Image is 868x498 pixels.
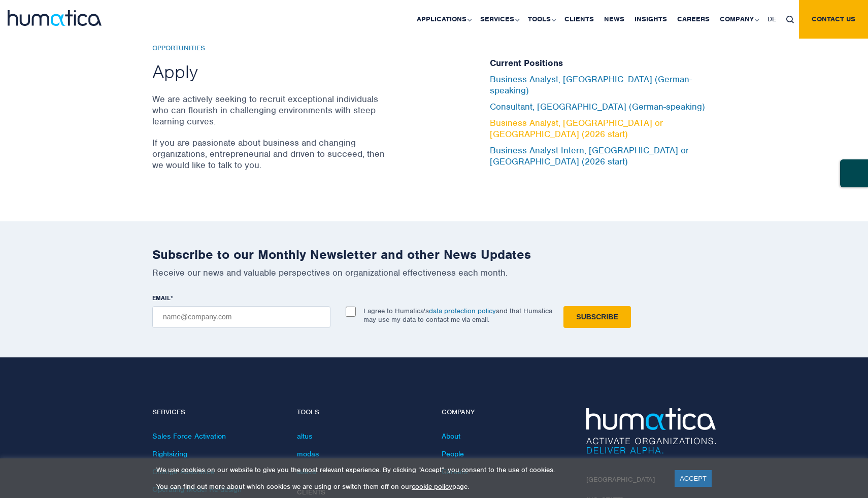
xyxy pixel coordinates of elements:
[152,60,388,83] h2: Apply
[152,294,171,302] span: EMAIL
[563,306,630,328] input: Subscribe
[442,431,460,441] a: About
[152,431,226,441] a: Sales Force Activation
[152,408,282,417] h4: Services
[297,431,312,441] a: altus
[156,482,662,491] p: You can find out more about which cookies we are using or switch them off on our page.
[490,101,705,112] a: Consultant, [GEOGRAPHIC_DATA] (German-speaking)
[442,449,464,458] a: People
[767,15,776,23] span: DE
[152,93,388,127] p: We are actively seeking to recruit exceptional individuals who can flourish in challenging enviro...
[156,466,662,474] p: We use cookies on our website to give you the most relevant experience. By clicking “Accept”, you...
[152,247,716,262] h2: Subscribe to our Monthly Newsletter and other News Updates
[490,145,689,167] a: Business Analyst Intern, [GEOGRAPHIC_DATA] or [GEOGRAPHIC_DATA] (2026 start)
[152,137,388,171] p: If you are passionate about business and changing organizations, entrepreneurial and driven to su...
[429,307,496,315] a: data protection policy
[363,307,552,324] p: I agree to Humatica's and that Humatica may use my data to contact me via email.
[786,16,794,23] img: search_icon
[490,58,716,69] h5: Current Positions
[490,74,692,96] a: Business Analyst, [GEOGRAPHIC_DATA] (German-speaking)
[152,306,330,328] input: name@company.com
[346,307,356,317] input: I agree to Humatica'sdata protection policyand that Humatica may use my data to contact me via em...
[442,408,571,417] h4: Company
[675,470,712,487] a: ACCEPT
[586,408,716,454] img: Humatica
[297,449,319,458] a: modas
[297,408,426,417] h4: Tools
[490,117,663,140] a: Business Analyst, [GEOGRAPHIC_DATA] or [GEOGRAPHIC_DATA] (2026 start)
[152,44,388,53] h6: Opportunities
[152,449,187,458] a: Rightsizing
[152,267,716,278] p: Receive our news and valuable perspectives on organizational effectiveness each month.
[412,482,452,491] a: cookie policy
[8,10,102,26] img: logo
